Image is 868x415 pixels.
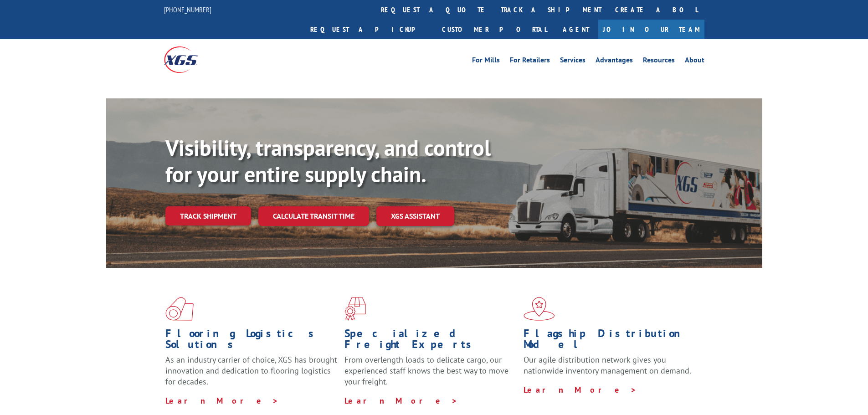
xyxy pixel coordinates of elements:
[165,354,337,387] span: As an industry carrier of choice, XGS has brought innovation and dedication to flooring logistics...
[165,395,279,406] a: Learn More >
[344,395,458,406] a: Learn More >
[524,297,555,321] img: xgs-icon-flagship-distribution-model-red
[524,354,691,376] span: Our agile distribution network gives you nationwide inventory management on demand.
[165,133,491,188] b: Visibility, transparency, and control for your entire supply chain.
[524,384,637,395] a: Learn More >
[165,206,251,225] a: Track shipment
[560,56,586,67] a: Services
[554,20,598,39] a: Agent
[510,56,550,67] a: For Retailers
[472,56,500,67] a: For Mills
[165,328,338,354] h1: Flooring Logistics Solutions
[303,20,435,39] a: Request a pickup
[643,56,675,67] a: Resources
[376,206,454,226] a: XGS ASSISTANT
[164,5,211,14] a: [PHONE_NUMBER]
[596,56,633,67] a: Advantages
[598,20,704,39] a: Join Our Team
[435,20,554,39] a: Customer Portal
[344,354,517,395] p: From overlength loads to delicate cargo, our experienced staff knows the best way to move your fr...
[165,297,194,321] img: xgs-icon-total-supply-chain-intelligence-red
[685,56,704,67] a: About
[344,297,366,321] img: xgs-icon-focused-on-flooring-red
[258,206,369,226] a: Calculate transit time
[344,328,517,354] h1: Specialized Freight Experts
[524,328,696,354] h1: Flagship Distribution Model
